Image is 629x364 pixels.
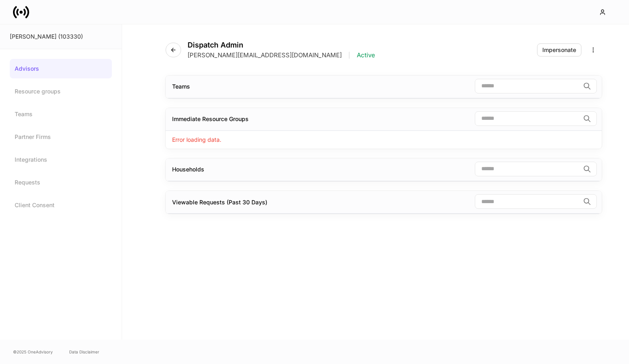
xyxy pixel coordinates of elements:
[69,349,99,355] a: Data Disclaimer
[188,51,342,59] p: [PERSON_NAME][EMAIL_ADDRESS][DOMAIN_NAME]
[537,43,581,56] button: Impersonate
[172,198,267,206] div: Viewable Requests (Past 30 Days)
[172,115,249,123] div: Immediate Resource Groups
[10,82,112,101] a: Resource groups
[172,165,204,173] div: Households
[348,51,350,59] p: |
[10,104,112,124] a: Teams
[542,47,576,53] div: Impersonate
[172,82,190,91] div: Teams
[10,150,112,169] a: Integrations
[172,136,221,144] p: Error loading data.
[10,59,112,78] a: Advisors
[13,349,53,355] span: © 2025 OneAdvisory
[10,173,112,192] a: Requests
[10,195,112,215] a: Client Consent
[10,32,112,41] div: [PERSON_NAME] (103330)
[10,127,112,147] a: Partner Firms
[357,51,375,59] p: Active
[188,41,375,50] h4: Dispatch Admin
